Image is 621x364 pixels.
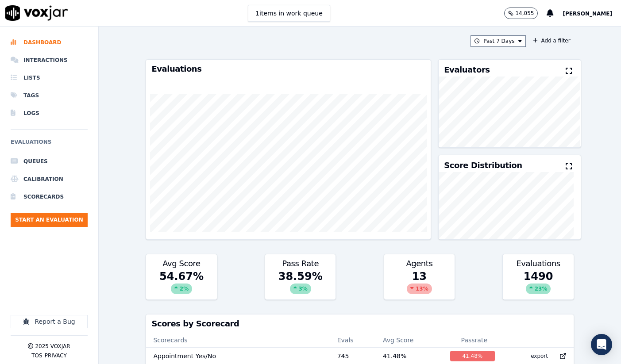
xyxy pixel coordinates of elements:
[11,315,88,328] button: Report a Bug
[11,170,88,188] a: Calibration
[508,260,568,268] h3: Evaluations
[171,284,192,294] div: 2 %
[11,69,88,87] a: Lists
[248,5,330,22] button: 1items in work queue
[526,284,551,294] div: 23 %
[11,137,88,153] h6: Evaluations
[151,260,211,268] h3: Avg Score
[384,269,455,299] div: 13
[45,352,67,359] button: Privacy
[11,153,88,170] a: Queues
[443,333,505,347] th: Passrate
[504,8,547,19] button: 14,055
[151,65,425,73] h3: Evaluations
[11,104,88,122] a: Logs
[503,269,573,299] div: 1490
[471,35,525,47] button: Past 7 Days
[529,35,574,46] button: Add a filter
[11,213,88,227] button: Start an Evaluation
[146,269,216,299] div: 54.67 %
[591,334,612,355] div: Open Intercom Messenger
[407,284,432,294] div: 13 %
[390,260,449,268] h3: Agents
[35,343,70,350] p: 2025 Voxjar
[515,10,534,17] p: 14,055
[290,284,311,294] div: 3 %
[504,8,538,19] button: 14,055
[524,349,555,363] button: export
[563,8,621,19] button: [PERSON_NAME]
[11,87,88,104] a: Tags
[31,352,42,359] button: TOS
[330,333,376,347] th: Evals
[444,161,522,169] h3: Score Distribution
[444,66,490,74] h3: Evaluators
[146,333,330,347] th: Scorecards
[270,260,330,268] h3: Pass Rate
[376,333,443,347] th: Avg Score
[11,51,88,69] a: Interactions
[11,188,88,206] a: Scorecards
[450,351,494,361] div: 41.48 %
[5,5,68,21] img: voxjar logo
[11,34,88,51] a: Dashboard
[563,11,612,17] span: [PERSON_NAME]
[151,320,568,328] h3: Scores by Scorecard
[265,269,336,299] div: 38.59 %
